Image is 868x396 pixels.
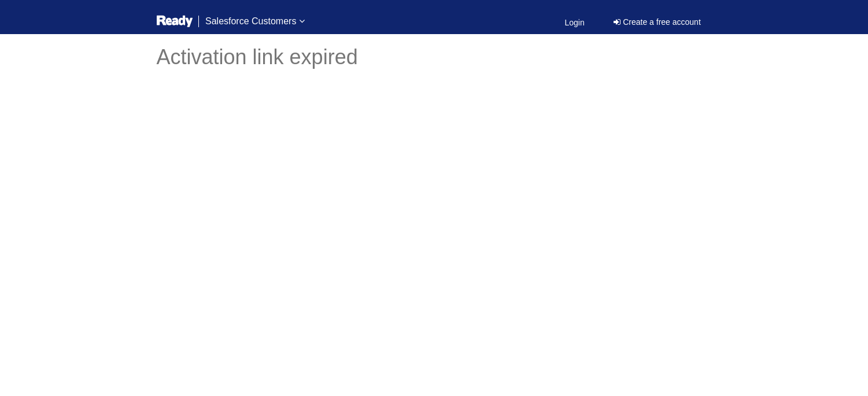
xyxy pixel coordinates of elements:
a: Create a free account [605,13,709,31]
h1: Activation link expired [157,46,712,69]
a: Salesforce Customers [198,6,312,37]
span: Salesforce Customers [205,16,296,26]
span: Login [564,18,584,27]
a: Login [557,8,591,37]
img: logo [157,14,193,29]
